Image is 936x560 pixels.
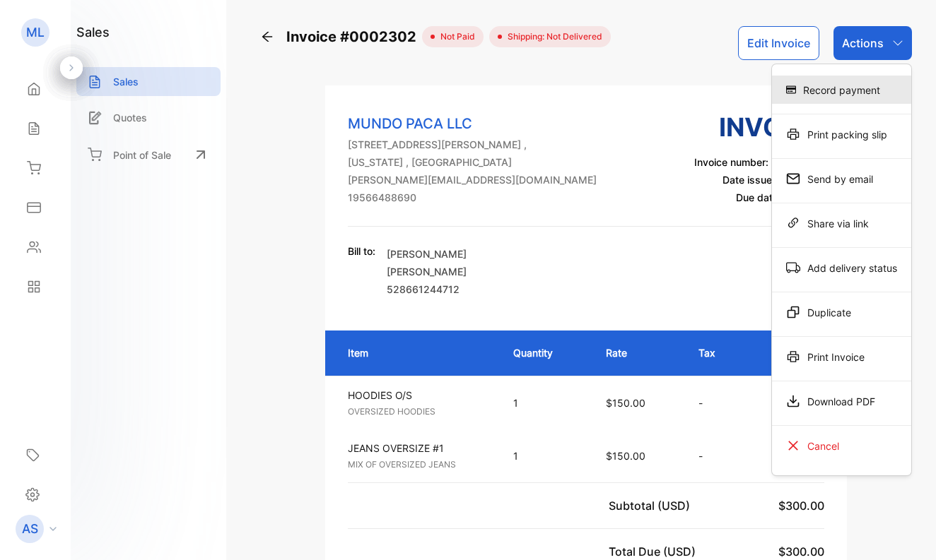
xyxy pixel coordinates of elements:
p: Tax [698,345,732,360]
div: Record payment [772,76,911,104]
div: Add delivery status [772,254,911,282]
p: Subtotal (USD) [609,497,696,514]
p: Bill to: [348,244,375,258]
p: [PERSON_NAME][EMAIL_ADDRESS][DOMAIN_NAME] [348,172,597,187]
button: Edit Invoice [738,26,819,60]
p: Actions [842,35,884,52]
p: MUNDO PACA LLC [348,113,597,134]
span: $300.00 [778,499,824,513]
p: 528661244712 [387,282,467,297]
p: - [698,448,732,463]
div: Cancel [772,431,911,460]
span: $150.00 [606,397,645,409]
p: Quotes [113,110,147,125]
h3: Invoice [694,108,824,146]
p: [PERSON_NAME] [387,246,467,261]
span: not paid [435,30,475,43]
p: HOODIES O/S [348,388,488,403]
div: Share via link [772,209,911,237]
span: Due date: [736,191,781,203]
span: Date issued: [723,174,781,186]
p: ML [26,23,45,42]
p: Quantity [513,345,578,360]
p: Rate [606,345,670,360]
p: MIX OF OVERSIZED JEANS [348,458,488,471]
div: Send by email [772,165,911,193]
p: AS [22,520,38,538]
span: Invoice number: [694,156,768,168]
div: Print Invoice [772,342,911,371]
span: $150.00 [606,450,645,462]
span: Invoice #0002302 [286,26,422,47]
p: Sales [113,74,139,89]
p: [US_STATE] , [GEOGRAPHIC_DATA] [348,155,597,169]
p: Total Due (USD) [609,543,701,560]
button: Actions [833,26,912,60]
p: 19566488690 [348,190,597,205]
p: [STREET_ADDRESS][PERSON_NAME] , [348,137,597,152]
p: JEANS OVERSIZE #1 [348,441,488,455]
div: Duplicate [772,298,911,326]
a: Point of Sale [76,139,221,170]
p: - [698,395,732,410]
a: Quotes [76,103,221,132]
p: 1 [513,448,578,463]
span: $300.00 [778,544,824,559]
h1: sales [76,23,110,42]
div: Download PDF [772,387,911,415]
a: Sales [76,67,221,96]
p: Point of Sale [113,148,171,162]
p: OVERSIZED HOODIES [348,405,488,418]
button: Open LiveChat chat widget [11,6,54,48]
div: Print packing slip [772,120,911,148]
p: 1 [513,395,578,410]
p: Item [348,345,485,360]
p: Amount [761,345,824,360]
span: Shipping: Not Delivered [502,30,602,43]
p: [PERSON_NAME] [387,264,467,279]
